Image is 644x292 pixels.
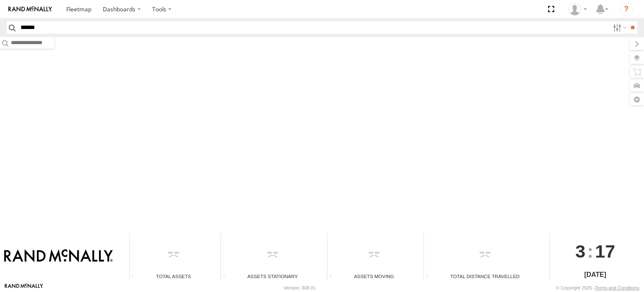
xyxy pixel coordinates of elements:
[610,21,628,34] label: Search Filter Options
[566,3,590,16] div: Jose Goitia
[424,273,546,280] div: Total Distance Travelled
[130,274,142,280] div: Total number of Enabled Assets
[575,233,585,269] span: 3
[221,273,324,280] div: Assets Stationary
[550,233,641,269] div: :
[327,273,420,280] div: Assets Moving
[550,270,641,280] div: [DATE]
[284,285,316,290] div: Version: 308.01
[556,285,639,290] div: © Copyright 2025 -
[327,274,340,280] div: Total number of assets current in transit.
[221,274,234,280] div: Total number of assets current stationary.
[595,233,615,269] span: 17
[620,3,633,16] i: ?
[424,274,436,280] div: Total distance travelled by all assets within specified date range and applied filters
[4,249,113,263] img: Rand McNally
[595,285,639,290] a: Terms and Conditions
[130,273,218,280] div: Total Assets
[5,284,43,292] a: Visit our Website
[630,94,644,105] label: Map Settings
[8,6,52,12] img: rand-logo.svg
